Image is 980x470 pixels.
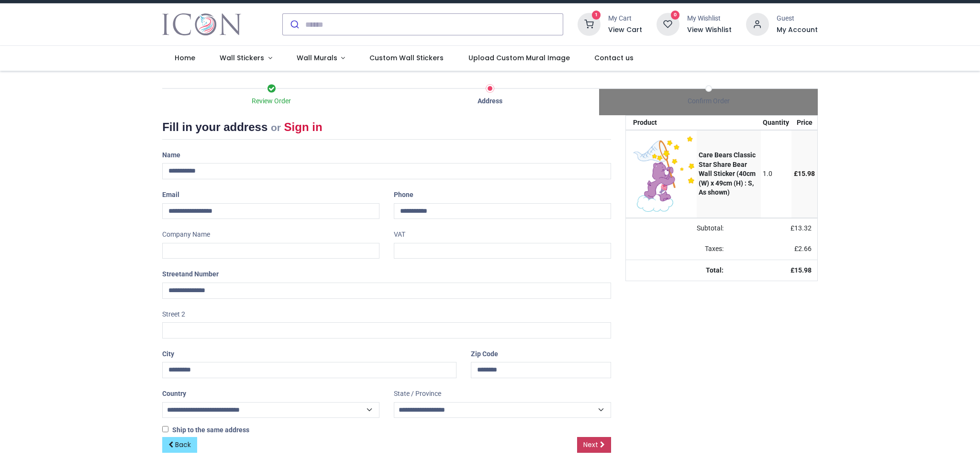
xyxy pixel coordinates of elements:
[608,14,642,23] div: My Cart
[578,20,601,28] a: 1
[162,97,381,106] div: Review Order
[284,46,357,71] a: Wall Murals
[777,25,818,35] a: My Account
[626,239,729,260] td: Taxes:
[175,440,191,449] span: Back
[468,53,570,63] span: Upload Custom Mural Image
[175,53,195,63] span: Home
[791,116,817,130] th: Price
[162,11,241,38] a: Logo of Icon Wall Stickers
[657,20,679,28] a: 0
[706,266,724,274] strong: Total:
[798,170,815,177] span: 15.98
[162,187,179,203] label: Email
[162,120,267,133] span: Fill in your address
[761,116,792,130] th: Quantity
[583,440,598,449] span: Next
[394,386,441,402] label: State / Province
[162,346,174,362] label: City
[794,266,812,274] span: 15.98
[777,14,818,23] div: Guest
[794,224,812,232] span: 13.32
[592,11,601,20] sup: 1
[794,245,812,252] span: £
[394,187,413,203] label: Phone
[162,437,197,453] a: Back
[162,11,241,38] img: Icon Wall Stickers
[381,97,600,106] div: Address
[394,227,405,243] label: VAT
[577,437,611,453] a: Next
[594,53,634,63] span: Contact us
[162,426,168,432] input: Ship to the same address
[181,270,219,278] span: and Number
[162,426,249,435] label: Ship to the same address
[626,116,697,130] th: Product
[626,218,729,239] td: Subtotal:
[791,266,812,274] strong: £
[283,14,305,35] button: Submit
[220,53,264,63] span: Wall Stickers
[599,97,818,106] div: Confirm Order
[162,386,186,402] label: Country
[791,224,812,232] span: £
[763,169,789,179] div: 1.0
[633,136,694,211] img: 9F8MnoAAAAGSURBVAMAPw61GwdjPYIAAAAASUVORK5CYII=
[284,120,323,133] a: Sign in
[671,11,680,20] sup: 0
[794,170,815,177] span: £
[687,25,732,35] a: View Wishlist
[162,147,180,164] label: Name
[207,46,284,71] a: Wall Stickers
[471,346,498,362] label: Zip Code
[162,227,210,243] label: Company Name
[687,14,732,23] div: My Wishlist
[162,306,185,323] label: Street 2
[608,25,642,35] a: View Cart
[699,151,756,196] strong: Care Bears Classic Star Share Bear Wall Sticker (40cm (W) x 49cm (H) : S, As shown)
[369,53,444,63] span: Custom Wall Stickers
[798,245,812,252] span: 2.66
[297,53,337,63] span: Wall Murals
[162,266,219,283] label: Street
[271,122,281,133] small: or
